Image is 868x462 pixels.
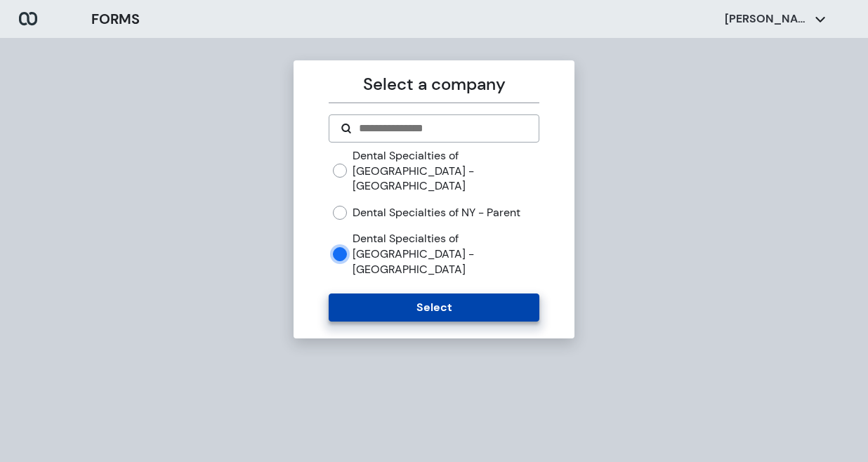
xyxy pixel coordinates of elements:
[91,8,140,29] h3: FORMS
[329,72,539,97] p: Select a company
[353,205,520,220] label: Dental Specialties of NY - Parent
[353,148,539,194] label: Dental Specialties of [GEOGRAPHIC_DATA] - [GEOGRAPHIC_DATA]
[725,11,809,27] p: [PERSON_NAME]
[329,293,539,322] button: Select
[357,120,527,137] input: Search
[353,231,539,277] label: Dental Specialties of [GEOGRAPHIC_DATA] - [GEOGRAPHIC_DATA]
